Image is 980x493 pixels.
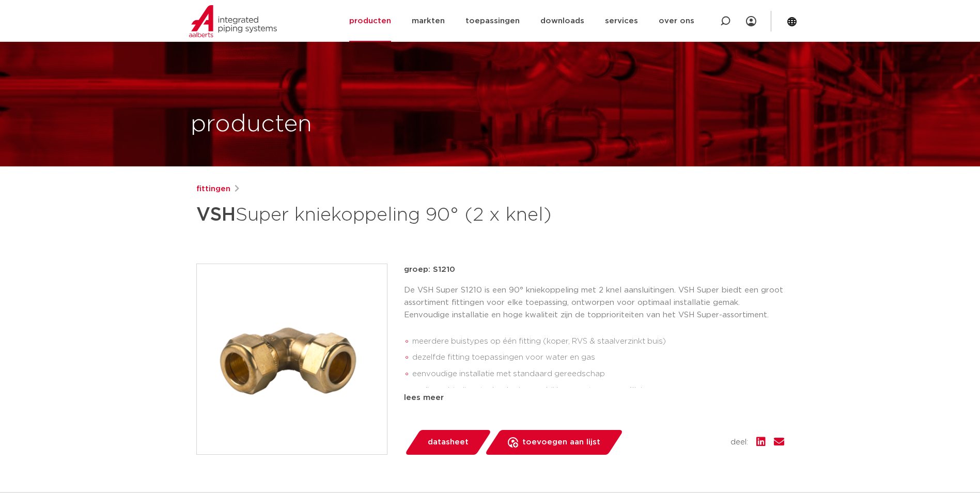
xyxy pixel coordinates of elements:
p: groep: S1210 [404,264,784,276]
li: eenvoudige installatie met standaard gereedschap [412,366,784,382]
span: datasheet [428,434,469,451]
a: fittingen [196,183,230,195]
li: dezelfde fitting toepassingen voor water en gas [412,349,784,366]
li: meerdere buistypes op één fitting (koper, RVS & staalverzinkt buis) [412,333,784,350]
li: snelle verbindingstechnologie waarbij her-montage mogelijk is [412,382,784,399]
a: datasheet [404,430,492,455]
img: Product Image for VSH Super kniekoppeling 90° (2 x knel) [197,264,387,454]
div: lees meer [404,392,784,404]
span: toevoegen aan lijst [522,434,600,451]
h1: Super kniekoppeling 90° (2 x knel) [196,199,584,230]
h1: producten [191,108,312,141]
strong: VSH [196,206,236,224]
p: De VSH Super S1210 is een 90° kniekoppeling met 2 knel aansluitingen. VSH Super biedt een groot a... [404,284,784,321]
span: deel: [730,436,748,449]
